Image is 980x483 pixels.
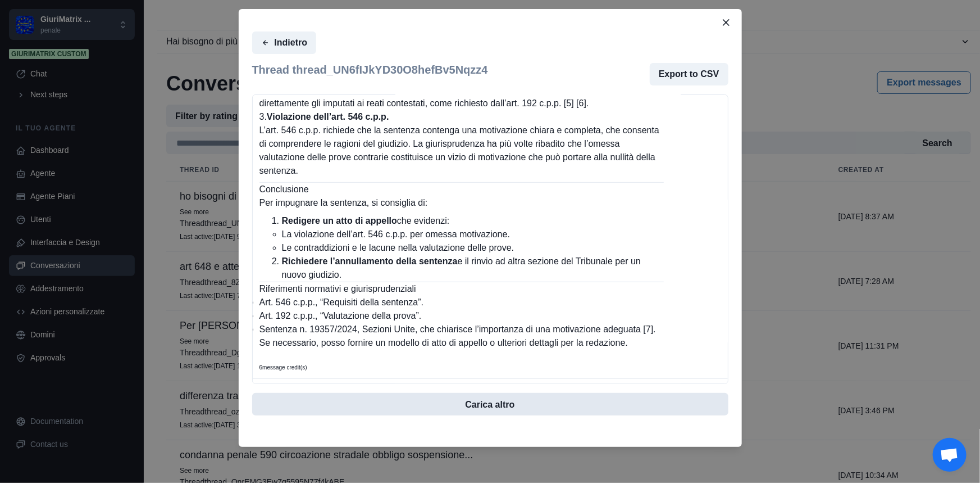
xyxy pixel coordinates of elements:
button: Close [717,13,735,31]
h2: Thread thread_UN6fIJkYD30O8hefBv5Nqzz4 [252,63,488,85]
li: Art. 546 c.p.p., “Requisiti della sentenza”. [259,296,664,309]
p: 6 message credit(s) [259,363,307,372]
p: Se necessario, posso fornire un modello di atto di appello o ulteriori dettagli per la redazione. [259,336,664,350]
h3: Riferimenti normativi e giurisprudenziali [259,282,664,296]
div: Aprire la chat [933,438,967,472]
li: Art. 192 c.p.p., “Valutazione della prova”. [259,309,664,323]
button: Carica altro [252,393,728,416]
button: Export to CSV [650,63,728,85]
li: : Non vengono indicati elementi oggettivi che colleghino direttamente gli imputati ai reati conte... [259,83,664,110]
h4: 3. [259,110,664,124]
li: Sentenza n. 19357/2024, Sezioni Unite, che chiarisce l’importanza di una motivazione adeguata [7]. [259,323,664,336]
strong: Redigere un atto di appello [282,216,397,225]
p: L’art. 546 c.p.p. richiede che la sentenza contenga una motivazione chiara e completa, che consen... [259,124,664,178]
li: Le contraddizioni e le lacune nella valutazione delle prove. [282,241,664,255]
button: Indietro [252,31,317,54]
strong: Richiedere l’annullamento della sentenza [282,256,458,266]
h3: Conclusione [259,183,664,196]
li: che evidenzi: [282,214,664,255]
p: Per impugnare la sentenza, si consiglia di: [259,196,664,210]
li: e il rinvio ad altra sezione del Tribunale per un nuovo giudizio. [282,255,664,282]
li: La violazione dell’art. 546 c.p.p. per omessa motivazione. [282,228,664,241]
strong: Violazione dell’art. 546 c.p.p. [267,112,389,121]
